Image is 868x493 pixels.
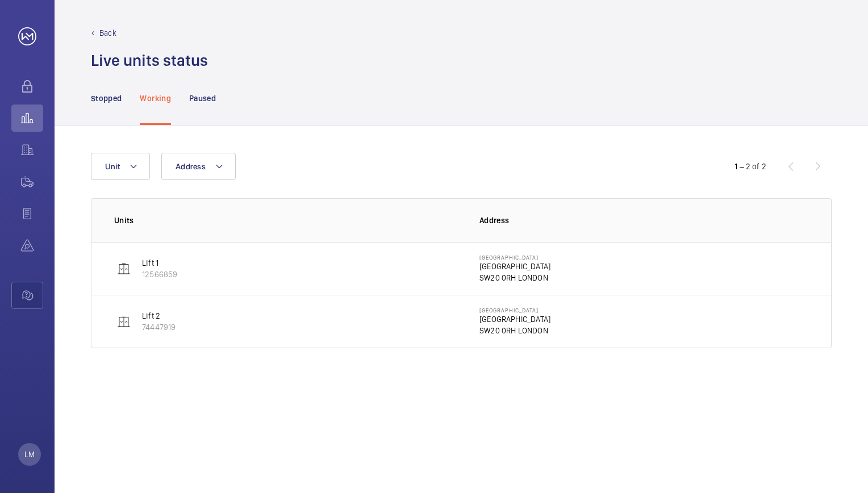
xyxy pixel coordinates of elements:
span: Address [176,162,206,171]
p: [GEOGRAPHIC_DATA] [479,254,550,261]
p: SW20 0RH LONDON [479,325,550,336]
button: Unit [91,153,150,180]
div: 1 – 2 of 2 [735,161,766,172]
h1: Live units status [91,50,208,71]
p: Working [140,93,170,104]
img: elevator.svg [117,315,131,328]
p: Lift 2 [142,310,176,321]
button: Address [161,153,236,180]
p: [GEOGRAPHIC_DATA] [479,314,550,325]
p: Units [114,215,461,226]
p: Stopped [91,93,122,104]
p: Paused [189,93,216,104]
p: SW20 0RH LONDON [479,272,550,283]
p: 12566859 [142,269,177,280]
p: LM [24,449,35,460]
p: Address [479,215,808,226]
p: Lift 1 [142,257,177,269]
p: Back [99,27,116,39]
span: Unit [105,162,120,171]
p: 74447919 [142,321,176,333]
img: elevator.svg [117,262,131,275]
p: [GEOGRAPHIC_DATA] [479,261,550,272]
p: [GEOGRAPHIC_DATA] [479,307,550,314]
